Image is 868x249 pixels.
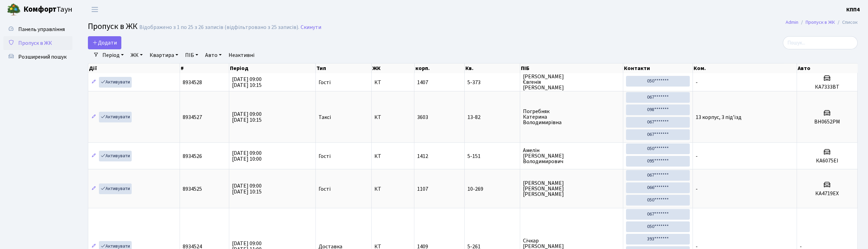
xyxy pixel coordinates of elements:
li: Список [835,19,858,26]
span: Додати [92,39,117,47]
a: Admin [786,19,798,26]
span: 5-373 [467,80,517,85]
span: 10-269 [467,186,517,192]
span: 8934525 [183,185,202,193]
div: Відображено з 1 по 25 з 26 записів (відфільтровано з 25 записів). [139,24,299,31]
a: Неактивні [226,49,257,61]
a: Пропуск в ЖК [3,36,72,50]
span: Пропуск в ЖК [18,39,52,47]
span: - [696,79,698,86]
span: [DATE] 09:00 [DATE] 10:15 [232,182,262,196]
img: logo.png [7,3,21,17]
a: Пропуск в ЖК [806,19,835,26]
span: 5-151 [467,153,517,159]
span: Панель управління [18,26,65,33]
b: Комфорт [23,4,57,15]
a: Квартира [147,49,181,61]
th: Ком. [693,63,797,73]
span: [DATE] 09:00 [DATE] 10:15 [232,110,262,124]
a: Період [100,49,127,61]
th: ПІБ [520,63,623,73]
span: 1107 [417,185,428,193]
h5: КА6075ЕІ [800,158,855,164]
span: 13 корпус, 3 під'їзд [696,113,741,121]
span: КТ [374,114,411,120]
span: 8934527 [183,113,202,121]
input: Пошук... [783,36,858,49]
span: - [696,152,698,160]
span: Розширений пошук [18,53,67,61]
span: Погребняк Катерина Володимирівна [523,109,620,125]
a: Активувати [99,151,132,161]
h5: BH0652PM [800,119,855,125]
a: ЖК [128,49,145,61]
b: КПП4 [846,6,860,13]
th: Контакти [623,63,693,73]
h5: КА7333ВТ [800,84,855,90]
th: корп. [415,63,465,73]
span: 8934528 [183,79,202,86]
span: 13-82 [467,114,517,120]
span: 3603 [417,113,428,121]
span: Таксі [319,114,331,120]
span: 1407 [417,79,428,86]
span: Амелін [PERSON_NAME] Володимирович [523,148,620,164]
a: Авто [202,49,224,61]
a: Панель управління [3,22,72,36]
a: Активувати [99,77,132,88]
th: ЖК [372,63,414,73]
th: Авто [797,63,858,73]
th: Дії [88,63,180,73]
a: КПП4 [846,6,860,14]
span: 8934526 [183,152,202,160]
span: [PERSON_NAME] Євгенія [PERSON_NAME] [523,74,620,90]
span: [DATE] 09:00 [DATE] 10:15 [232,76,262,89]
span: Гості [319,153,331,159]
th: Кв. [465,63,520,73]
a: Активувати [99,183,132,194]
span: Гості [319,80,331,85]
span: [DATE] 09:00 [DATE] 10:00 [232,149,262,163]
span: Пропуск в ЖК [88,20,138,32]
span: Гості [319,186,331,192]
th: # [180,63,229,73]
span: 1412 [417,152,428,160]
th: Період [229,63,316,73]
a: Розширений пошук [3,50,72,64]
th: Тип [316,63,372,73]
span: КТ [374,80,411,85]
span: [PERSON_NAME] [PERSON_NAME] [PERSON_NAME] [523,180,620,197]
span: КТ [374,186,411,192]
a: Додати [88,36,121,49]
button: Переключити навігацію [86,4,103,15]
a: Скинути [301,24,321,31]
nav: breadcrumb [775,15,868,30]
span: - [696,185,698,193]
a: ПІБ [182,49,201,61]
span: КТ [374,153,411,159]
span: Таун [23,4,72,16]
a: Активувати [99,112,132,122]
h5: КА4719ЕХ [800,190,855,197]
